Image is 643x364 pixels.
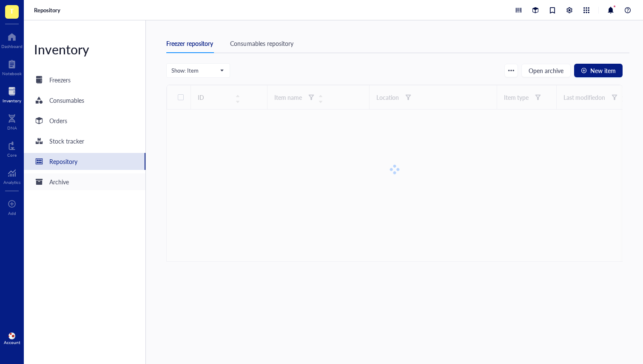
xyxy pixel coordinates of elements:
[3,166,20,185] a: Analytics
[171,67,223,74] span: Show: Item
[24,153,145,170] a: Repository
[49,75,71,85] div: Freezers
[24,112,145,129] a: Orders
[49,136,84,146] div: Stock tracker
[3,180,20,185] div: Analytics
[24,173,145,190] a: Archive
[49,177,69,186] div: Archive
[166,39,213,48] div: Freezer repository
[3,85,21,103] a: Inventory
[34,6,62,14] a: Repository
[49,116,67,125] div: Orders
[3,98,21,103] div: Inventory
[24,133,145,150] a: Stock tracker
[7,139,17,158] a: Core
[574,64,623,77] button: New item
[4,340,20,345] div: Account
[2,71,22,76] div: Notebook
[49,96,84,105] div: Consumables
[24,71,145,88] a: Freezers
[230,39,293,48] div: Consumables repository
[10,6,14,16] span: T
[2,57,22,76] a: Notebook
[7,125,17,130] div: DNA
[24,92,145,109] a: Consumables
[7,152,17,158] div: Core
[24,41,145,58] div: Inventory
[521,64,571,77] button: Open archive
[9,333,15,339] img: 0d38a47e-085d-4ae2-a406-c371b58e94d9.jpeg
[1,44,23,49] div: Dashboard
[8,211,16,216] div: Add
[7,112,17,130] a: DNA
[590,67,616,74] span: New item
[529,67,563,74] span: Open archive
[1,30,23,49] a: Dashboard
[49,157,77,166] div: Repository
